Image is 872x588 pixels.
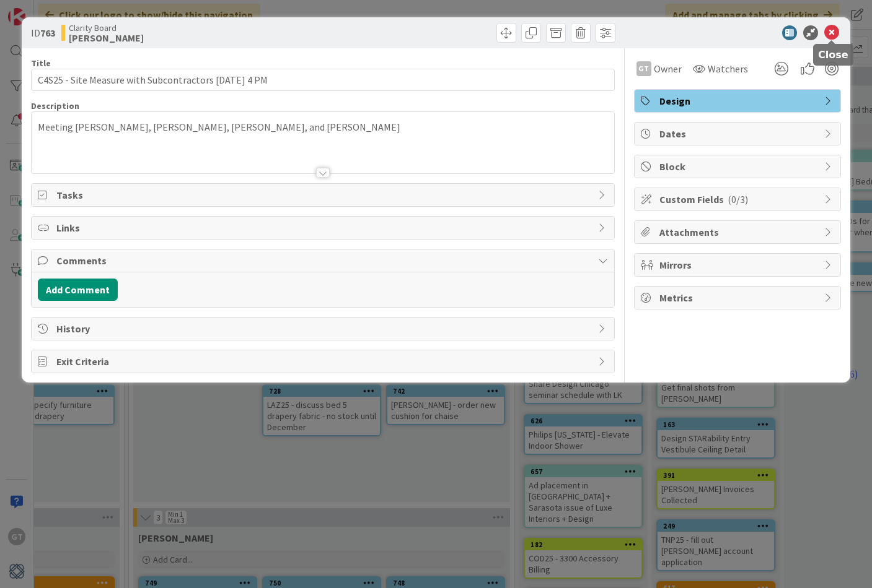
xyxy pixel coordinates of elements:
[56,354,592,369] span: Exit Criteria
[31,58,51,69] label: Title
[636,61,651,76] div: GT
[38,120,608,134] p: Meeting [PERSON_NAME], [PERSON_NAME], [PERSON_NAME], and [PERSON_NAME]
[728,193,748,205] span: ( 0/3 )
[56,220,592,235] span: Links
[659,159,818,174] span: Block
[69,33,144,43] b: [PERSON_NAME]
[69,23,144,33] span: Clarity Board
[659,257,818,272] span: Mirrors
[56,188,592,202] span: Tasks
[38,279,118,301] button: Add Comment
[708,61,748,76] span: Watchers
[659,93,818,108] span: Design
[818,49,848,61] h5: Close
[659,192,818,207] span: Custom Fields
[659,290,818,305] span: Metrics
[56,253,592,268] span: Comments
[56,321,592,336] span: History
[659,225,818,240] span: Attachments
[40,27,55,39] b: 763
[31,69,615,91] input: type card name here...
[654,61,682,76] span: Owner
[31,25,55,40] span: ID
[31,100,79,111] span: Description
[659,126,818,141] span: Dates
